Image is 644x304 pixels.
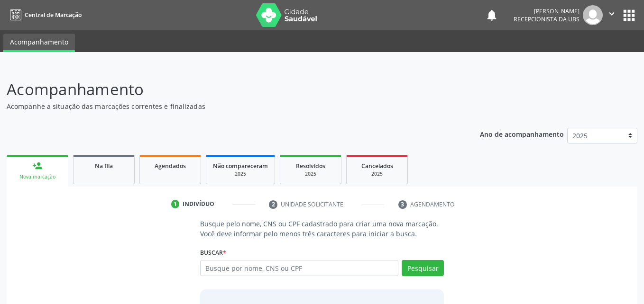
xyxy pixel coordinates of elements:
div: person_add [32,161,43,171]
button: apps [621,7,637,24]
a: Acompanhamento [3,34,75,52]
span: Central de Marcação [25,11,82,19]
p: Busque pelo nome, CNS ou CPF cadastrado para criar uma nova marcação. Você deve informar pelo men... [200,219,444,239]
span: Agendados [155,162,186,170]
img: img [583,5,603,25]
p: Ano de acompanhamento [480,128,564,140]
a: Central de Marcação [7,7,82,23]
div: Nova marcação [13,173,62,180]
button: Pesquisar [402,260,444,276]
span: Cancelados [361,162,393,170]
p: Acompanhamento [7,78,448,101]
button:  [603,5,621,25]
div: 1 [171,200,180,208]
div: 2025 [353,170,401,178]
i:  [607,9,617,19]
div: 2025 [287,170,334,178]
span: Recepcionista da UBS [514,15,580,23]
span: Na fila [95,162,113,170]
button: notifications [485,9,498,22]
span: Não compareceram [213,162,268,170]
p: Acompanhe a situação das marcações correntes e finalizadas [7,101,448,111]
div: Indivíduo [183,200,214,208]
label: Buscar [200,245,226,260]
span: Resolvidos [296,162,325,170]
div: [PERSON_NAME] [514,7,580,15]
div: 2025 [213,170,268,178]
input: Busque por nome, CNS ou CPF [200,260,399,276]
